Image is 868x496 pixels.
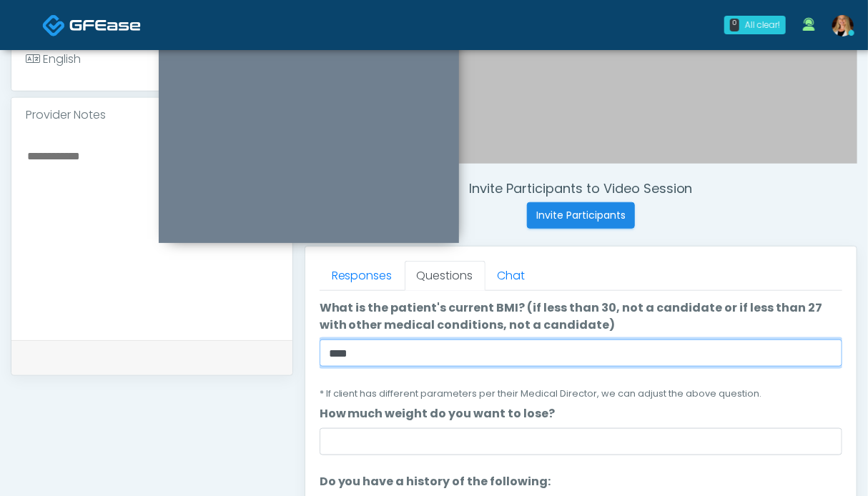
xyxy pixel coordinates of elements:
[405,261,485,291] a: Questions
[730,19,739,31] div: 0
[69,18,141,32] img: Docovia
[716,10,794,40] a: 0 All clear!
[42,14,66,37] img: Docovia
[320,405,556,422] label: How much weight do you want to lose?
[320,473,551,490] label: Do you have a history of the following:
[26,51,81,68] div: English
[527,202,635,229] button: Invite Participants
[320,299,842,334] label: What is the patient's current BMI? (if less than 30, not a candidate or if less than 27 with othe...
[11,6,54,49] button: Open LiveChat chat widget
[485,261,538,291] a: Chat
[832,15,854,36] img: Meagan Petrek
[320,387,762,400] small: * If client has different parameters per their Medical Director, we can adjust the above question.
[11,98,292,132] div: Provider Notes
[745,19,780,31] div: All clear!
[320,261,405,291] a: Responses
[305,181,857,197] h4: Invite Participants to Video Session
[42,1,141,48] a: Docovia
